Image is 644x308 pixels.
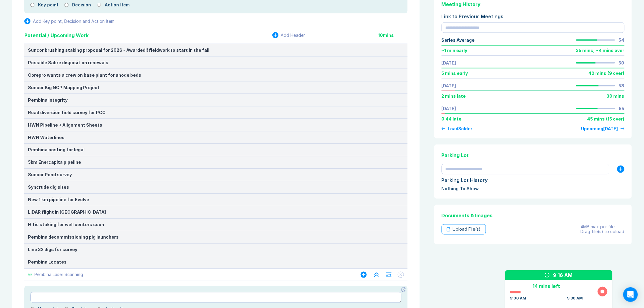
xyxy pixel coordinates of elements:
[567,296,583,301] div: 9:30 AM
[442,117,462,121] div: 0:44 late
[576,48,625,53] div: 35 mins , ~ 4 mins over
[24,18,114,24] button: Add Key point, Decision and Action Item
[24,32,89,39] div: Potential / Upcoming Work
[28,123,404,128] div: HWN Pipeline + Alignment Sheets
[619,61,625,65] div: 50
[442,94,466,99] div: 2 mins late
[619,38,625,43] div: 54
[442,106,456,111] a: [DATE]
[33,19,114,24] div: Add Key point, Decision and Action Item
[28,247,404,252] div: Line 32 digs for survey
[581,126,625,131] a: Upcoming[DATE]
[442,83,456,88] a: [DATE]
[608,71,625,76] div: ( 9 over )
[442,152,625,159] div: Parking Lot
[28,235,404,240] div: Pembina decommissioning pig launchers
[607,94,625,99] div: 30 mins
[442,13,625,20] div: Link to Previous Meetings
[581,229,625,234] div: Drag file(s) to upload
[378,33,408,38] div: 10 mins
[28,48,404,53] div: Suncor brushing staking proposal for 2026 - Awarded!! fieldwork to start in the fall
[510,282,583,290] div: 14 mins left
[34,272,83,277] div: Pembina Laser Scanning
[28,60,404,65] div: Possible Sabre disposition renewals
[28,173,404,177] div: Suncor Pond survey
[28,98,404,103] div: Pembina Integrity
[442,61,456,65] a: [DATE]
[28,185,404,190] div: Syncrude dig sites
[28,148,404,152] div: Pembina posting for legal
[28,85,404,90] div: Suncor Big NCP Mapping Project
[581,126,618,131] div: Upcoming [DATE]
[272,32,305,38] button: Add Header
[448,126,473,131] div: Load 3 older
[105,2,130,7] label: Action Item
[28,210,404,215] div: LiDAR flight in [GEOGRAPHIC_DATA]
[28,73,404,78] div: Corepro wants a crew on base plant for anode beds
[28,222,404,227] div: Hitic staking for well centers soon
[442,212,625,219] div: Documents & Images
[442,71,468,76] div: 5 mins early
[442,48,467,53] div: ~ 1 min early
[510,296,527,301] div: 9:00 AM
[606,117,625,121] div: ( 15 over )
[619,83,625,88] div: 58
[28,110,404,115] div: Road diversion field survey for PCC
[589,71,607,76] div: 40 mins
[442,177,625,184] div: Parking Lot History
[553,271,573,279] div: 9:16 AM
[28,198,404,202] div: New 1 km pipeline for Evolve
[28,135,404,140] div: HWN Waterlines
[587,117,605,121] div: 45 mins
[623,287,638,302] div: Open Intercom Messenger
[442,1,625,8] div: Meeting History
[38,2,58,7] label: Key point
[442,187,625,191] div: Nothing To Show
[72,2,91,7] label: Decision
[442,126,473,131] button: Load3older
[281,33,305,38] div: Add Header
[442,38,475,43] div: Series Average
[28,260,404,265] div: Pembina Locates
[619,106,625,111] div: 55
[442,224,486,235] div: Upload File(s)
[581,225,625,229] div: 4MB max per file
[28,160,404,165] div: 5km Enercapita pipeline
